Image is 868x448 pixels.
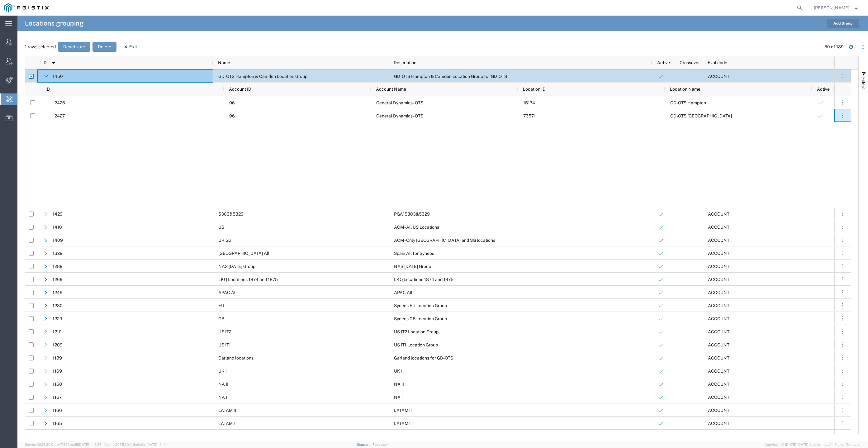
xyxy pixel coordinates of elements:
[394,421,410,426] span: LATAM I
[53,221,62,234] span: 1410
[218,382,228,387] span: NA II
[53,391,62,404] span: 1167
[708,238,729,243] span: ACCOUNT
[394,316,447,321] span: Syneos GB Location Group
[218,329,231,334] span: US IT2
[357,443,372,446] a: Support
[55,109,65,122] span: 2427
[394,369,402,374] span: UK I
[218,355,254,360] span: Garland locations
[394,277,453,282] span: LKQ Locations 1874 and 1875
[53,312,62,325] span: 1229
[53,365,62,378] span: 1169
[394,74,507,79] span: GD-OTS Hampton & Camden Location Group for GD-OTS
[708,60,727,65] span: Eval code
[394,251,434,256] span: Spain All for Syneos
[229,87,251,92] span: Account ID
[218,342,231,347] span: US IT1
[708,212,729,217] span: ACCOUNT
[394,355,453,360] span: Garland locations for GD-OTS
[394,329,439,334] span: US IT2 Location Group
[708,74,729,79] span: ACCOUNT
[146,443,169,446] span: [DATE] 12:11:14
[765,442,861,447] span: Copyright © [DATE]-[DATE] Agistix Inc., All Rights Reserved
[708,277,729,282] span: ACCOUNT
[394,395,403,400] span: NA I
[708,408,729,413] span: ACCOUNT
[824,44,844,50] div: 50 of 139
[218,212,244,217] span: 5303&5329
[229,113,235,118] span: 96
[218,369,227,374] span: UK I
[394,290,412,295] span: APAC All
[708,421,729,426] span: ACCOUNT
[218,238,231,243] span: UK,SG
[218,225,224,230] span: US
[708,251,729,256] span: ACCOUNT
[817,87,830,92] span: Active
[218,316,224,321] span: GB
[218,60,230,65] span: Name
[218,421,235,426] span: LATAM I
[53,378,62,391] span: 1168
[53,417,62,430] span: 1165
[218,395,227,400] span: NA I
[58,42,90,52] button: Deactivate
[53,234,63,247] span: 1409
[376,87,406,92] span: Account Name
[394,382,404,387] span: NA II
[78,443,102,446] span: [DATE] 11:13:37
[53,273,63,286] span: 1269
[45,87,50,92] span: ID
[218,408,236,413] span: LATAM II
[25,16,83,31] h4: Locations grouping
[394,342,438,347] span: US IT1 Location Group
[53,430,62,443] span: 1164
[372,443,388,446] a: Feedback
[861,77,866,89] span: Filters
[708,369,729,374] span: ACCOUNT
[218,74,307,79] span: GD-OTS Hampton & Camden Location Group
[53,247,63,260] span: 1329
[53,404,62,417] span: 1166
[394,408,412,413] span: LATAM II
[670,113,732,118] span: GD-OTS East Camden
[218,251,269,256] span: Spain All
[25,44,56,50] span: 1 rows selected
[708,225,729,230] span: ACCOUNT
[394,60,416,65] span: Description
[523,87,546,92] span: Location ID
[49,58,59,68] img: arrow-dropdown.svg
[376,113,423,118] span: General Dynamics - OTS
[394,303,447,308] span: Syneos EU Location Group
[708,382,729,387] span: ACCOUNT
[4,3,49,12] img: logo
[42,60,47,65] span: ID
[394,264,431,269] span: NAS Corpus Christi Group
[119,42,142,52] button: Exit
[53,325,62,338] span: 1210
[708,316,729,321] span: ACCOUNT
[218,264,255,269] span: NAS Corpus Christi Group
[53,338,63,351] span: 1209
[814,4,849,11] span: Don'Jon Kelly
[394,238,495,243] span: ACM - Only UK and SG locations
[25,443,102,446] span: Server: 2025.20.0-db47332bad5
[523,113,536,118] span: 73571
[813,4,860,12] button: [PERSON_NAME]
[394,225,439,230] span: ACM - All US Locations
[680,60,700,65] span: Crossover
[708,395,729,400] span: ACCOUNT
[218,290,237,295] span: APAC All
[708,264,729,269] span: ACCOUNT
[708,342,729,347] span: ACCOUNT
[708,329,729,334] span: ACCOUNT
[229,100,235,105] span: 96
[53,351,62,365] span: 1189
[53,286,63,299] span: 1249
[708,355,729,360] span: ACCOUNT
[708,303,729,308] span: ACCOUNT
[53,70,63,83] span: 1450
[53,260,63,273] span: 1289
[53,207,63,221] span: 1429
